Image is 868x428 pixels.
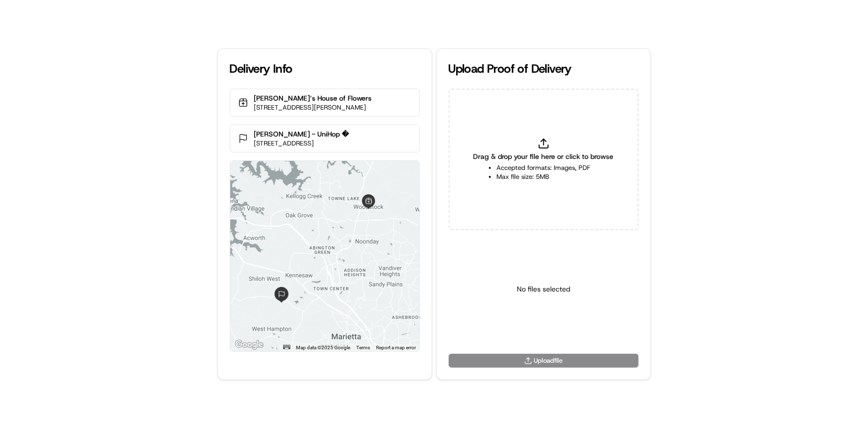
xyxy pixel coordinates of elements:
div: Upload Proof of Delivery [449,61,639,77]
p: [PERSON_NAME]‘s House of Flowers [254,93,372,103]
li: Accepted formats: Images, PDF [496,163,590,172]
a: Report a map error [377,345,416,350]
button: Keyboard shortcuts [283,345,290,349]
span: Drag & drop your file here or click to browse [474,151,614,161]
li: Max file size: 5MB [496,172,590,181]
p: [STREET_ADDRESS][PERSON_NAME] [254,103,372,112]
a: Terms (opens in new tab) [357,345,371,350]
a: Open this area in Google Maps (opens a new window) [233,338,266,351]
p: No files selected [517,284,570,294]
p: [PERSON_NAME] - UniHop � [254,129,349,139]
img: Google [233,338,266,351]
span: Map data ©2025 Google [296,345,351,350]
p: [STREET_ADDRESS] [254,139,349,148]
div: Delivery Info [230,61,420,77]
